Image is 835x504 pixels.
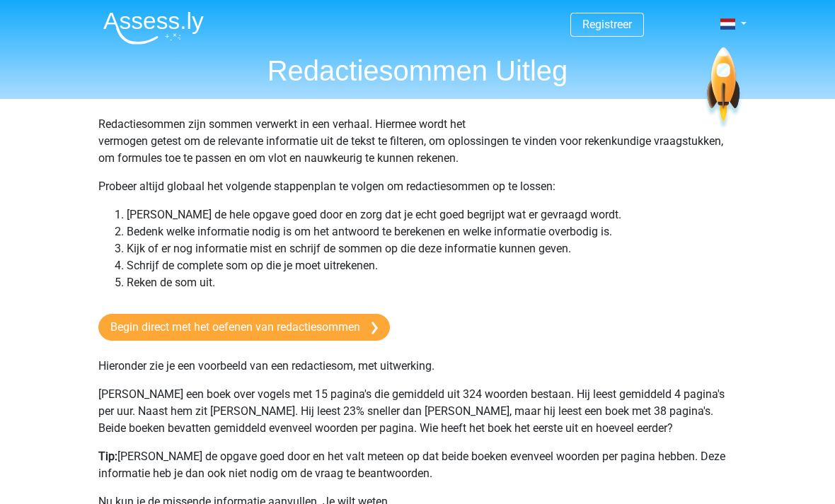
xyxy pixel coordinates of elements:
li: [PERSON_NAME] de hele opgave goed door en zorg dat je echt goed begrijpt wat er gevraagd wordt. [127,206,737,223]
h1: Redactiesommen Uitleg [92,54,743,88]
p: [PERSON_NAME] een boek over vogels met 15 pagina's die gemiddeld uit 324 woorden bestaan. Hij lee... [98,386,737,437]
p: Redactiesommen zijn sommen verwerkt in een verhaal. Hiermee wordt het vermogen getest om de relev... [98,116,737,167]
a: Begin direct met het oefenen van redactiesommen [98,314,390,341]
p: Hieronder zie je een voorbeeld van een redactiesom, met uitwerking. [98,358,737,375]
p: Probeer altijd globaal het volgende stappenplan te volgen om redactiesommen op te lossen: [98,178,737,195]
img: spaceship.7d73109d6933.svg [704,47,743,130]
li: Reken de som uit. [127,274,737,291]
a: Registreer [582,18,632,31]
p: [PERSON_NAME] de opgave goed door en het valt meteen op dat beide boeken evenveel woorden per pag... [98,448,737,482]
li: Kijk of er nog informatie mist en schrijf de sommen op die deze informatie kunnen geven. [127,240,737,257]
b: Tip: [98,450,117,463]
img: Assessly [103,11,204,45]
img: arrow-right.e5bd35279c78.svg [372,322,378,334]
li: Bedenk welke informatie nodig is om het antwoord te berekenen en welke informatie overbodig is. [127,223,737,240]
li: Schrijf de complete som op die je moet uitrekenen. [127,257,737,274]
